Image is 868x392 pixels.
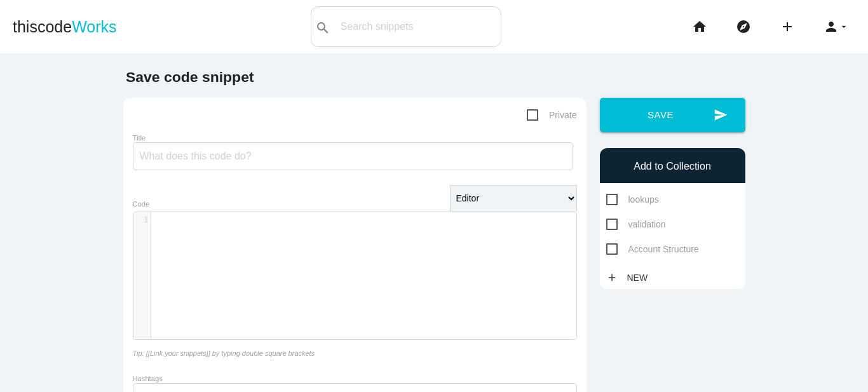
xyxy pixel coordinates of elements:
label: Hashtags [133,375,163,382]
i: arrow_drop_down [839,6,849,47]
span: Private [527,107,577,123]
i: home [692,6,707,47]
button: sendSave [600,98,745,132]
h6: Add to Collection [606,161,739,172]
input: What does this code do? [133,142,573,170]
span: Account Structure [606,241,699,257]
i: add [606,266,618,289]
i: explore [736,6,751,47]
b: Save code snippet [126,69,254,85]
label: Title [133,134,146,142]
i: search [315,8,330,48]
i: person [824,6,839,47]
i: send [714,98,728,132]
div: 1 [133,215,151,226]
input: Search snippets [334,13,501,40]
a: thiscodeWorks [13,6,117,47]
i: add [780,6,795,47]
span: lookups [606,192,659,208]
span: Works [72,18,116,36]
i: Tip: [[Link your snippets]] by typing double square brackets [133,349,315,357]
button: search [311,7,334,46]
label: Code [133,200,150,208]
a: addNew [606,266,654,289]
span: validation [606,217,666,233]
